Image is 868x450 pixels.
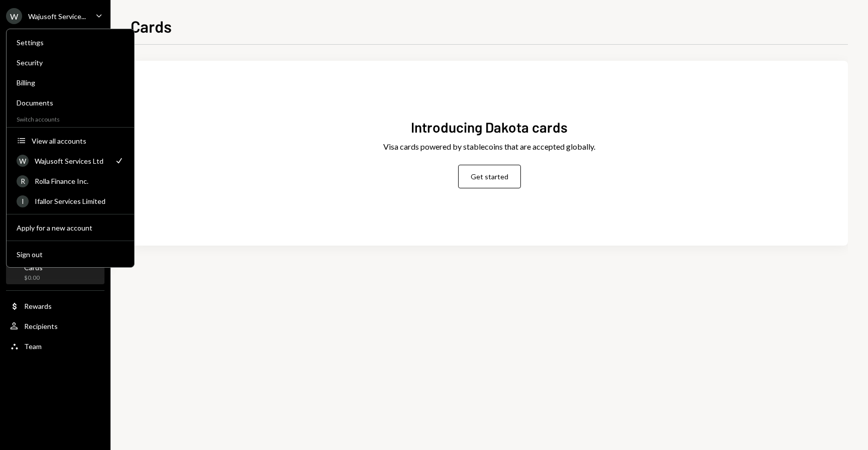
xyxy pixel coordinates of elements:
[6,317,104,335] a: Recipients
[6,8,22,24] div: W
[6,337,104,355] a: Team
[11,33,130,51] a: Settings
[11,246,130,264] button: Sign out
[28,12,86,21] div: Wajusoft Service...
[17,250,124,259] div: Sign out
[35,157,108,165] div: Wajusoft Services Ltd
[11,132,130,150] button: View all accounts
[24,302,52,310] div: Rewards
[7,114,134,123] div: Switch accounts
[11,192,130,210] a: IIfallor Services Limited
[131,16,172,36] h1: Cards
[35,197,124,205] div: Ifallor Services Limited
[24,342,42,351] div: Team
[17,98,124,107] div: Documents
[11,93,130,111] a: Documents
[17,195,29,207] div: I
[383,141,595,153] div: Visa cards powered by stablecoins that are accepted globally.
[6,297,104,315] a: Rewards
[17,58,124,67] div: Security
[411,118,568,137] div: Introducing Dakota cards
[11,73,130,91] a: Billing
[17,175,29,187] div: R
[17,155,29,167] div: W
[24,322,58,330] div: Recipients
[17,38,124,47] div: Settings
[17,223,124,232] div: Apply for a new account
[11,172,130,190] a: RRolla Finance Inc.
[35,177,124,185] div: Rolla Finance Inc.
[17,78,124,87] div: Billing
[24,274,43,282] div: $0.00
[11,219,130,237] button: Apply for a new account
[458,165,521,188] button: Get started
[32,137,124,145] div: View all accounts
[11,53,130,71] a: Security
[6,260,104,284] a: Cards$0.00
